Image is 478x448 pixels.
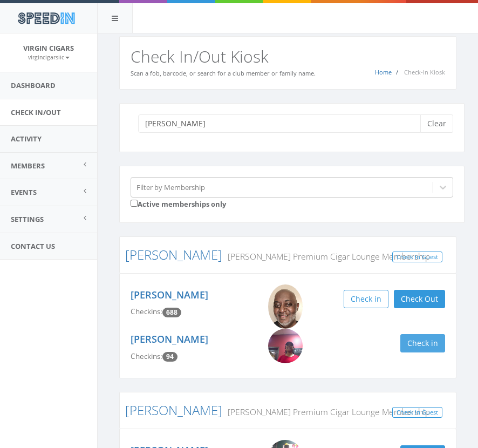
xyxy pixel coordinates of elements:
a: [PERSON_NAME] [125,246,222,263]
span: Checkins: [131,307,162,316]
img: Erroll_Reese.png [268,284,303,329]
small: Scan a fob, barcode, or search for a club member or family name. [131,69,316,77]
small: [PERSON_NAME] Premium Cigar Lounge Membership [222,250,430,262]
h2: Check In/Out Kiosk [131,47,445,65]
img: speedin_logo.png [12,8,80,28]
a: Check In Guest [392,252,442,263]
a: virgincigarsllc [28,52,70,62]
span: Settings [11,214,44,224]
span: Virgin Cigars [23,43,74,53]
a: [PERSON_NAME] [125,401,222,419]
span: Checkins: [131,351,162,361]
span: Checkin count [162,352,177,362]
span: Checkin count [162,308,181,317]
a: Check In Guest [392,407,442,418]
button: Check Out [394,290,445,308]
span: Contact Us [11,241,55,251]
span: Members [11,161,45,171]
span: Check-In Kiosk [404,68,445,76]
input: Active memberships only [131,200,138,207]
a: [PERSON_NAME] [131,332,208,345]
div: Filter by Membership [136,182,205,192]
button: Clear [420,114,453,133]
a: Home [375,68,392,76]
img: Catherine_Edmonds.png [268,329,303,363]
small: virgincigarsllc [28,53,70,61]
button: Check in [400,334,445,352]
a: [PERSON_NAME] [131,288,208,301]
input: Search a name to check in [138,114,428,133]
small: [PERSON_NAME] Premium Cigar Lounge Membership [222,406,430,418]
label: Active memberships only [131,198,226,209]
span: Events [11,187,37,197]
button: Check in [344,290,388,308]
